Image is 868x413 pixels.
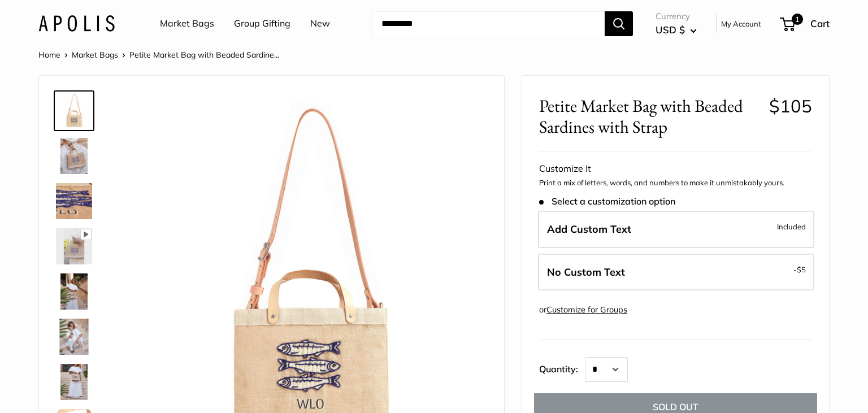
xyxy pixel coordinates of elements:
span: No Custom Text [547,266,625,279]
a: Petite Market Bag with Beaded Sardines with Strap [54,226,94,267]
img: Petite Market Bag with Beaded Sardines with Strap [56,273,92,310]
a: Petite Market Bag with Beaded Sardines with Strap [54,362,94,402]
img: Petite Market Bag with Beaded Sardines with Strap [56,228,92,264]
a: Group Gifting [234,15,290,32]
span: Petite Market Bag with Beaded Sardine... [129,50,279,60]
span: Petite Market Bag with Beaded Sardines with Strap [539,95,761,137]
button: USD $ [656,21,697,39]
input: Search... [372,11,605,36]
a: Petite Market Bag with Beaded Sardines with Strap [54,271,94,312]
nav: Breadcrumb [38,47,279,62]
span: Select a customization option [539,196,675,207]
a: 1 Cart [781,15,830,33]
label: Add Custom Text [538,211,814,248]
a: Petite Market Bag with Beaded Sardines with Strap [54,90,94,131]
a: Market Bags [72,50,118,60]
span: $5 [797,265,806,274]
a: Home [38,50,60,60]
img: Petite Market Bag with Beaded Sardines with Strap [56,364,92,400]
span: - [793,263,806,276]
img: Petite Market Bag with Beaded Sardines with Strap [56,93,92,129]
iframe: Sign Up via Text for Offers [9,370,121,404]
img: Apolis [38,15,115,32]
a: New [310,15,330,32]
a: Market Bags [160,15,214,32]
span: Add Custom Text [547,223,631,236]
label: Leave Blank [538,254,814,291]
div: or [539,302,627,318]
span: Currency [656,8,697,24]
a: Customize for Groups [546,305,627,315]
span: 1 [792,14,803,25]
span: $105 [769,95,812,117]
span: USD $ [656,24,685,36]
button: Search [605,11,633,36]
img: Petite Market Bag with Beaded Sardines with Strap [56,183,92,219]
label: Quantity: [539,354,585,382]
a: Petite Market Bag with Beaded Sardines with Strap [54,316,94,357]
a: Petite Market Bag with Beaded Sardines with Strap [54,181,94,221]
p: Print a mix of letters, words, and numbers to make it unmistakably yours. [539,177,812,189]
span: Included [777,220,806,233]
div: Customize It [539,160,812,177]
a: Petite Market Bag with Beaded Sardines with Strap [54,136,94,176]
img: Petite Market Bag with Beaded Sardines with Strap [56,319,92,355]
img: Petite Market Bag with Beaded Sardines with Strap [56,138,92,174]
a: My Account [721,17,761,31]
span: Cart [810,18,830,29]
